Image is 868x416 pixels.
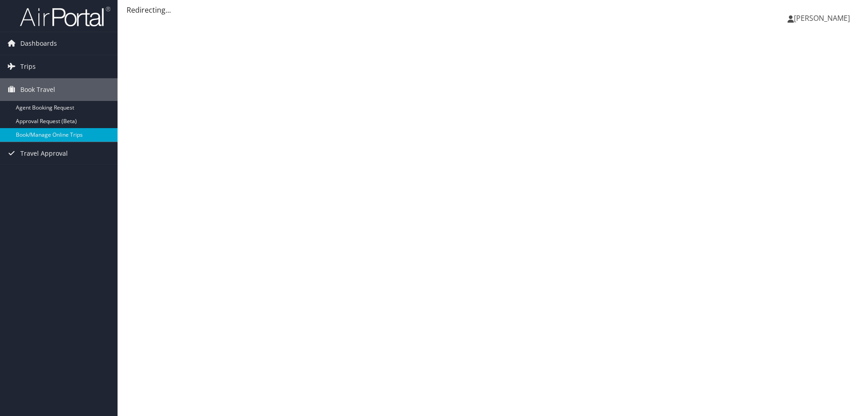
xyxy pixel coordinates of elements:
[20,32,57,55] span: Dashboards
[20,55,36,78] span: Trips
[788,5,859,32] a: [PERSON_NAME]
[794,13,850,23] span: [PERSON_NAME]
[20,6,110,27] img: airportal-logo.png
[127,5,859,15] div: Redirecting...
[20,142,68,165] span: Travel Approval
[20,78,55,101] span: Book Travel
